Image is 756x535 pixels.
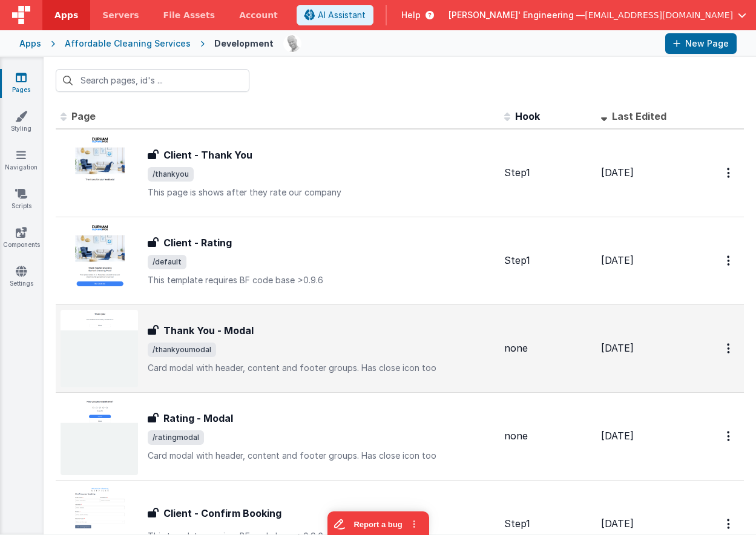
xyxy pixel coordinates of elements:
[148,274,495,286] p: This template requires BF code base >0.9.6
[601,166,634,179] span: [DATE]
[148,343,216,357] span: /thankyoumodal
[148,255,186,269] span: /default
[601,342,634,354] span: [DATE]
[71,110,96,122] span: Page
[102,9,139,21] span: Servers
[163,411,233,425] h3: Rating - Modal
[148,450,495,462] p: Card modal with header, content and footer groups. Has close icon too
[601,430,634,442] span: [DATE]
[54,9,78,21] span: Apps
[720,248,739,273] button: Options
[148,167,194,182] span: /thankyou
[163,323,254,338] h3: Thank You - Modal
[449,9,585,21] span: [PERSON_NAME]' Engineering —
[56,69,249,92] input: Search pages, id's ...
[720,336,739,361] button: Options
[515,110,540,122] span: Hook
[318,9,366,21] span: AI Assistant
[284,35,301,52] img: 11ac31fe5dc3d0eff3fbbbf7b26fa6e1
[504,517,591,531] div: Step1
[504,166,591,180] div: Step1
[163,506,281,520] h3: Client - Confirm Booking
[720,424,739,448] button: Options
[148,186,495,199] p: This page is shows after they rate our company
[601,517,634,530] span: [DATE]
[504,254,591,267] div: Step1
[148,430,204,445] span: /ratingmodal
[601,254,634,266] span: [DATE]
[163,9,215,21] span: File Assets
[504,429,591,443] div: none
[19,38,41,50] div: Apps
[665,33,737,54] button: New Page
[504,341,591,355] div: none
[585,9,733,21] span: [EMAIL_ADDRESS][DOMAIN_NAME]
[163,235,232,250] h3: Client - Rating
[65,38,191,50] div: Affordable Cleaning Services
[612,110,666,122] span: Last Edited
[297,5,373,25] button: AI Assistant
[148,362,495,374] p: Card modal with header, content and footer groups. Has close icon too
[401,9,421,21] span: Help
[163,148,252,162] h3: Client - Thank You
[720,160,739,185] button: Options
[449,9,746,21] button: [PERSON_NAME]' Engineering — [EMAIL_ADDRESS][DOMAIN_NAME]
[214,38,274,50] div: Development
